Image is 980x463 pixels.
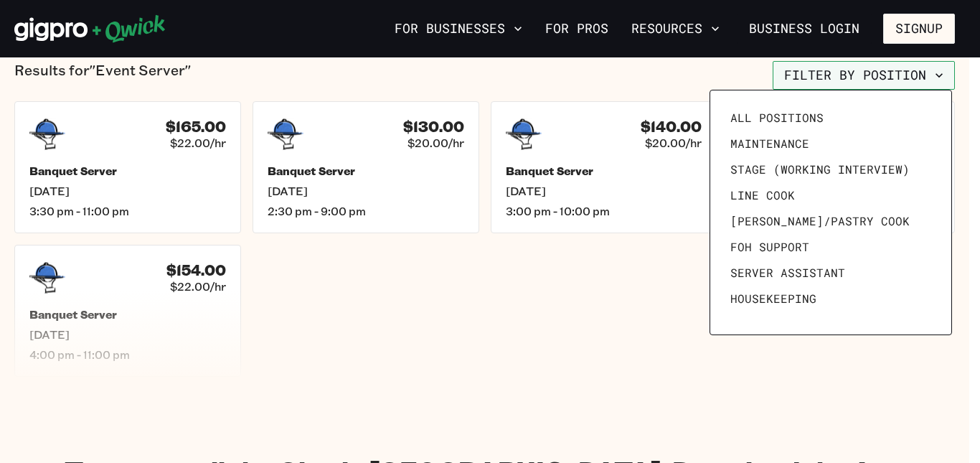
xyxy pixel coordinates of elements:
span: Line Cook [730,188,795,202]
span: FOH Support [730,240,809,254]
span: All Positions [730,111,824,125]
span: Prep Cook [730,317,795,332]
span: [PERSON_NAME]/Pastry Cook [730,214,910,228]
ul: Filter by position [725,105,937,320]
span: Housekeeping [730,291,816,306]
span: Maintenance [730,136,809,151]
span: Server Assistant [730,266,845,280]
span: Stage (working interview) [730,162,910,177]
